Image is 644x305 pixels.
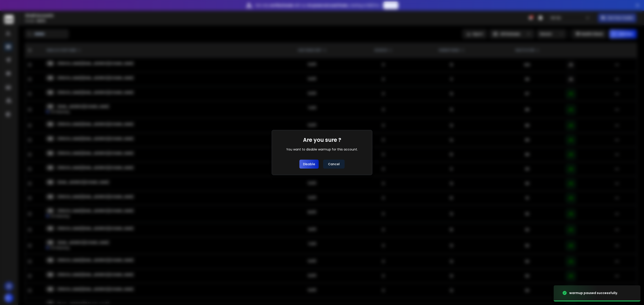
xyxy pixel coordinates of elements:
div: You want to disable warmup for this account. [286,147,358,152]
div: warmup paused successfully. [569,291,618,295]
h1: Are you sure ? [303,136,341,144]
button: Cancel [323,160,345,169]
button: Disable [299,160,319,169]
